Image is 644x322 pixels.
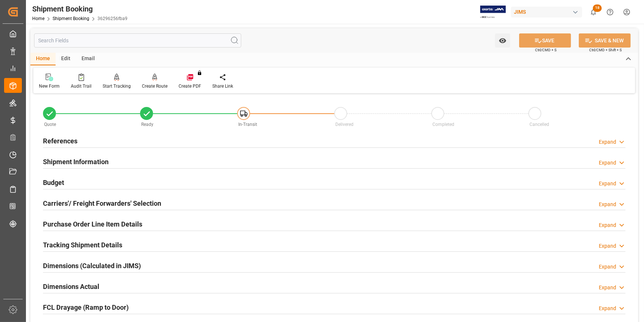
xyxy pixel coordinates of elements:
[589,47,622,53] span: Ctrl/CMD + Shift + S
[602,4,618,20] button: Help Center
[32,3,127,14] div: Shipment Booking
[599,201,616,208] div: Expand
[579,33,631,48] button: SAVE & NEW
[599,242,616,250] div: Expand
[599,180,616,188] div: Expand
[142,83,167,90] div: Create Route
[43,198,161,208] h2: Carriers'/ Freight Forwarders' Selection
[585,4,602,20] button: show 18 new notifications
[519,33,571,48] button: SAVE
[43,178,64,188] h2: Budget
[599,284,616,292] div: Expand
[43,240,122,250] h2: Tracking Shipment Details
[511,7,582,17] div: JIMS
[599,305,616,312] div: Expand
[34,33,241,48] input: Search Fields
[71,83,92,90] div: Audit Trail
[433,122,455,127] span: Completed
[43,136,77,146] h2: References
[43,282,99,292] h2: Dimensions Actual
[53,16,89,21] a: Shipment Booking
[32,16,44,21] a: Home
[43,219,142,229] h2: Purchase Order Line Item Details
[599,138,616,146] div: Expand
[593,4,602,12] span: 18
[43,157,109,167] h2: Shipment Information
[56,53,76,65] div: Edit
[599,221,616,229] div: Expand
[39,83,60,90] div: New Form
[43,302,129,312] h2: FCL Drayage (Ramp to Door)
[336,122,354,127] span: Delivered
[142,122,154,127] span: Ready
[103,83,131,90] div: Start Tracking
[599,159,616,167] div: Expand
[480,6,506,19] img: Exertis%20JAM%20-%20Email%20Logo.jpg_1722504956.jpg
[43,261,141,271] h2: Dimensions (Calculated in JIMS)
[239,122,258,127] span: In-Transit
[535,47,557,53] span: Ctrl/CMD + S
[44,122,56,127] span: Quote
[30,53,56,65] div: Home
[530,122,550,127] span: Cancelled
[76,53,100,65] div: Email
[511,5,585,19] button: JIMS
[495,33,510,48] button: open menu
[212,83,233,90] div: Share Link
[599,263,616,271] div: Expand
